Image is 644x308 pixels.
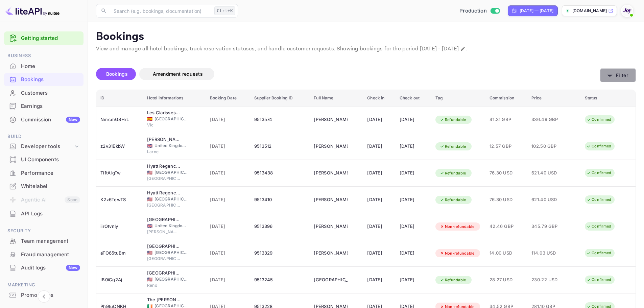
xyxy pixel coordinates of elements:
span: 28.27 USD [490,276,523,284]
div: Refundable [435,116,471,124]
span: [DATE] [210,143,246,150]
span: 42.46 GBP [490,223,523,230]
span: 41.31 GBP [490,116,523,123]
div: Bookings [21,76,80,84]
p: Bookings [96,30,636,44]
span: United States of America [147,277,152,282]
div: Team management [4,235,84,248]
button: Collapse navigation [38,290,50,303]
th: Booking Date [206,90,250,106]
span: United Kingdom of [GEOGRAPHIC_DATA] and [GEOGRAPHIC_DATA] [154,143,188,149]
span: Build [4,133,84,140]
a: Bookings [4,73,84,86]
th: Tag [431,90,485,106]
span: 345.79 GBP [531,223,565,230]
div: Customers [4,87,84,100]
div: Performance [21,169,80,177]
div: [DATE] [400,114,427,125]
a: Getting started [21,34,80,42]
span: United Kingdom of Great Britain and Northern Ireland [147,144,152,148]
span: [DATE] [210,116,246,123]
img: With Joy [622,5,633,16]
div: Developer tools [21,143,73,150]
div: Audit logsNew [4,261,84,275]
img: LiteAPI logo [5,5,59,16]
div: Confirmed [582,249,616,257]
span: United States of America [147,170,152,175]
div: K2z6TewTS [100,194,139,205]
th: ID [96,90,143,106]
div: Avril Briers [314,141,348,152]
span: Marketing [4,281,84,289]
div: Earnings [21,102,80,110]
span: Bookings [106,71,128,77]
div: Non-refundable [435,249,479,258]
span: United Kingdom of [GEOGRAPHIC_DATA] and [GEOGRAPHIC_DATA] [154,223,188,229]
th: Full Name [310,90,363,106]
span: 14.00 USD [490,250,523,257]
div: Fraud management [4,248,84,261]
a: Customers [4,87,84,99]
div: 9513410 [254,194,306,205]
div: Switch to Sandbox mode [457,7,502,15]
span: 76.30 USD [490,169,523,177]
div: 9513438 [254,168,306,179]
div: [DATE] [367,221,391,232]
span: 12.57 GBP [490,143,523,150]
a: Promo codes [4,289,84,301]
span: 114.03 USD [531,250,565,257]
div: Hyatt Regency Princeton [147,163,181,170]
div: Confirmed [582,276,616,284]
div: Whitelabel [4,180,84,193]
button: Change date range [459,46,466,52]
span: [DATE] [210,169,246,177]
div: The Ellison Hotel [147,297,181,303]
span: [GEOGRAPHIC_DATA] [154,196,188,202]
div: [DATE] [400,221,427,232]
span: 76.30 USD [490,196,523,204]
div: [DATE] — [DATE] [520,8,553,14]
th: Price [527,90,581,106]
span: [PERSON_NAME] [147,229,181,235]
span: 621.40 USD [531,169,565,177]
div: Refundable [435,276,471,284]
div: Home [21,63,80,70]
span: 336.49 GBP [531,116,565,123]
div: CommissionNew [4,113,84,126]
div: New [66,117,80,123]
div: Earnings [4,100,84,113]
span: Production [459,7,487,15]
div: Curran Court Hotel [147,136,181,143]
input: Search (e.g. bookings, documentation) [110,4,212,18]
p: [DOMAIN_NAME] [572,8,607,14]
div: Confirmed [582,142,616,150]
div: [DATE] [367,194,391,205]
p: View and manage all hotel bookings, track reservation statuses, and handle customer requests. Sho... [96,45,636,53]
a: Performance [4,167,84,179]
div: BILQUEES KAWOOSA [314,168,348,179]
div: Hampton Inn Philadelphia Mt. Laurel [147,243,181,250]
div: 9513329 [254,248,306,259]
div: Confirmed [582,222,616,231]
div: API Logs [21,210,80,218]
span: Larne [147,149,181,155]
div: [DATE] [367,141,391,152]
span: United States of America [147,197,152,202]
div: [DATE] [367,168,391,179]
div: Devon Castle [314,275,348,285]
a: API Logs [4,207,84,220]
a: Audit logsNew [4,261,84,274]
div: Promo codes [4,289,84,302]
div: Ctrl+K [214,6,235,15]
span: [GEOGRAPHIC_DATA] [154,116,188,122]
th: Commission [485,90,527,106]
div: UI Components [21,156,80,164]
div: 9513574 [254,114,306,125]
div: Bookings [4,73,84,86]
span: Reno [147,282,181,288]
span: [DATE] - [DATE] [420,45,459,52]
div: [DATE] [367,248,391,259]
span: Spain [147,117,152,121]
div: Refundable [435,196,471,204]
div: Performance [4,167,84,180]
